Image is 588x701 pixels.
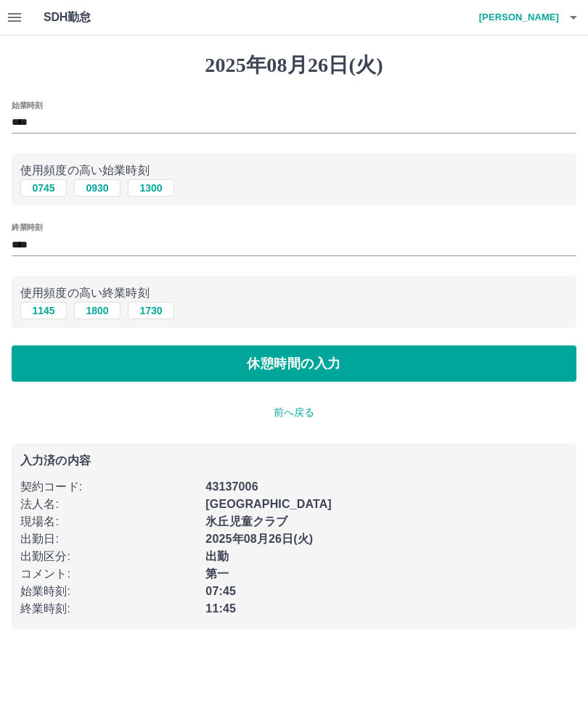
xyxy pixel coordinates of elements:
button: 休憩時間の入力 [12,345,576,382]
b: [GEOGRAPHIC_DATA] [205,498,332,510]
p: 前へ戻る [12,405,576,420]
p: 使用頻度の高い終業時刻 [20,284,568,302]
p: コメント : [20,565,197,583]
p: 出勤区分 : [20,548,197,565]
h1: 2025年08月26日(火) [12,53,576,78]
p: 使用頻度の高い始業時刻 [20,162,568,179]
button: 1800 [74,302,121,319]
p: 契約コード : [20,478,197,496]
b: 43137006 [205,480,258,493]
b: 氷丘児童クラブ [205,515,287,528]
button: 1730 [128,302,174,319]
p: 入力済の内容 [20,455,568,467]
b: 2025年08月26日(火) [205,533,313,545]
b: 第一 [205,567,229,580]
b: 11:45 [205,602,236,615]
label: 終業時刻 [12,222,42,233]
p: 現場名 : [20,513,197,530]
button: 0745 [20,179,67,197]
p: 始業時刻 : [20,583,197,600]
button: 0930 [74,179,121,197]
b: 07:45 [205,585,236,597]
button: 1145 [20,302,67,319]
b: 出勤 [205,550,229,562]
p: 法人名 : [20,496,197,513]
p: 出勤日 : [20,530,197,548]
p: 終業時刻 : [20,600,197,618]
label: 始業時刻 [12,99,42,110]
button: 1300 [128,179,174,197]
